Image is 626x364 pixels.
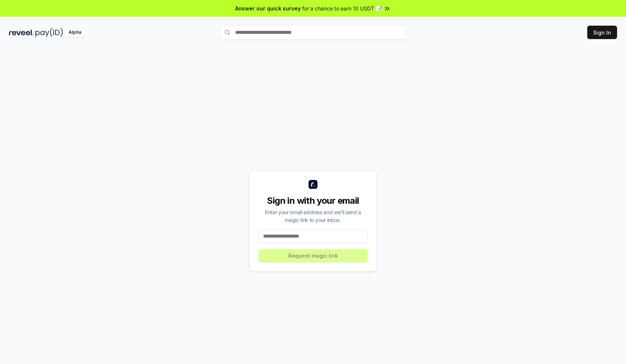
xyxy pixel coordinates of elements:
[258,208,368,224] div: Enter your email address and we’ll send a magic link to your inbox.
[302,4,382,12] span: for a chance to earn 10 USDT 📝
[309,180,317,189] img: logo_small
[9,28,34,37] img: reveel_dark
[258,195,368,207] div: Sign in with your email
[235,4,301,12] span: Answer our quick survey
[35,28,63,37] img: pay_id
[64,28,85,37] div: Alpha
[587,26,617,39] button: Sign In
